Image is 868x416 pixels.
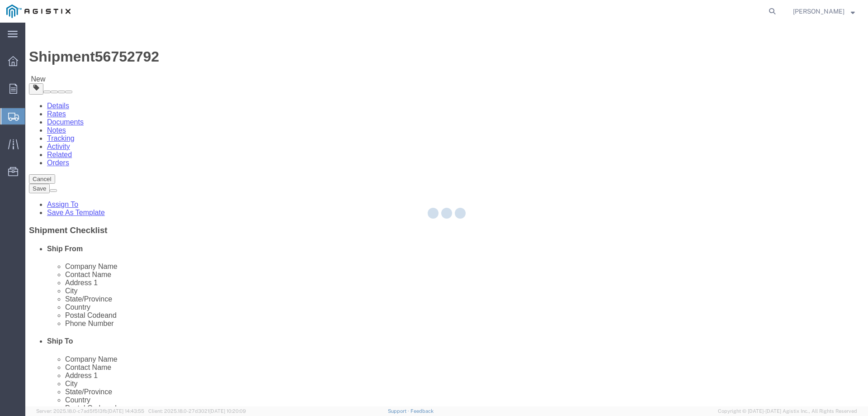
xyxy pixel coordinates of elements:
span: [DATE] 14:43:55 [108,408,144,414]
span: Client: 2025.18.0-27d3021 [148,408,246,414]
a: Support [388,408,410,414]
button: [PERSON_NAME] [793,6,855,17]
img: logo [6,5,71,18]
span: Copyright © [DATE]-[DATE] Agistix Inc., All Rights Reserved [718,407,857,415]
span: [DATE] 10:20:09 [209,408,246,414]
span: Jeanneth Cabrera [793,6,844,16]
span: Server: 2025.18.0-c7ad5f513fb [36,408,144,414]
a: Feedback [410,408,434,414]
